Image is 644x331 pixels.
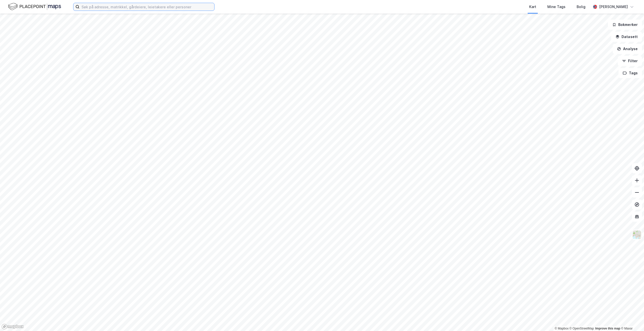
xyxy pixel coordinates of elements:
iframe: Chat Widget [619,307,644,331]
input: Søk på adresse, matrikkel, gårdeiere, leietakere eller personer [79,3,214,11]
div: Kart [529,4,536,10]
div: Bolig [577,4,585,10]
div: Mine Tags [547,4,566,10]
img: logo.f888ab2527a4732fd821a326f86c7f29.svg [8,2,61,11]
div: Kontrollprogram for chat [619,307,644,331]
div: [PERSON_NAME] [599,4,628,10]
